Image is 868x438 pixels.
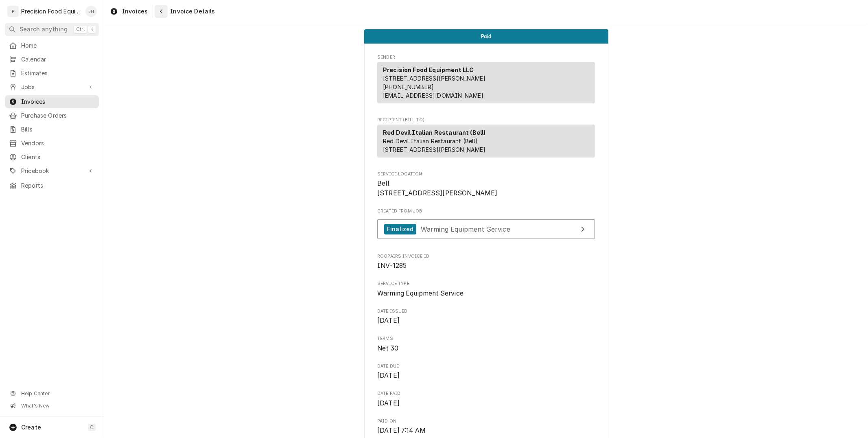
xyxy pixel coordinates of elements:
[377,171,595,177] span: Service Location
[377,117,595,123] span: Recipient (Bill To)
[7,6,19,17] div: P
[21,424,41,431] span: Create
[5,179,99,192] a: Reports
[377,308,595,315] span: Date Issued
[377,363,595,370] span: Date Due
[155,5,168,18] button: Navigate back
[383,66,474,73] strong: Precision Food Equipment LLC
[21,403,94,409] span: What's New
[5,95,99,108] a: Invoices
[377,372,400,379] span: [DATE]
[5,164,99,177] a: Go to Pricebook
[21,125,95,134] span: Bills
[5,53,99,66] a: Calendar
[377,390,595,408] div: Date Paid
[21,69,95,77] span: Estimates
[377,117,595,161] div: Invoice Recipient
[5,123,99,136] a: Bills
[377,399,400,407] span: [DATE]
[364,29,608,44] div: Status
[5,400,99,412] a: Go to What's New
[377,62,595,107] div: Sender
[377,253,595,260] span: Roopairs Invoice ID
[168,7,215,15] span: Invoice Details
[377,179,595,198] span: Service Location
[5,151,99,164] a: Clients
[21,112,95,120] span: Purchase Orders
[377,125,595,158] div: Recipient (Bill To)
[377,316,595,326] span: Date Issued
[377,335,595,353] div: Terms
[21,182,95,190] span: Reports
[21,153,95,161] span: Clients
[5,109,99,122] a: Purchase Orders
[377,171,595,198] div: Service Location
[107,5,151,18] a: Invoices
[377,418,595,436] div: Paid On
[377,363,595,381] div: Date Due
[383,92,483,99] a: [EMAIL_ADDRESS][DOMAIN_NAME]
[377,261,595,271] span: Roopairs Invoice ID
[21,98,95,106] span: Invoices
[383,75,486,82] span: [STREET_ADDRESS][PERSON_NAME]
[5,137,99,150] a: Vendors
[421,225,510,233] span: Warming Equipment Service
[377,418,595,425] span: Paid On
[5,39,99,52] a: Home
[377,427,426,434] span: [DATE] 7:14 AM
[85,6,97,17] div: JH
[383,129,486,136] strong: Red Devil Italian Restaurant (Bell)
[21,42,95,50] span: Home
[377,54,595,107] div: Invoice Sender
[377,253,595,271] div: Roopairs Invoice ID
[377,62,595,103] div: Sender
[21,139,95,147] span: Vendors
[377,344,595,353] span: Terms
[5,23,99,36] button: Search anythingCtrlK
[76,26,85,33] span: Ctrl
[20,25,68,33] span: Search anything
[377,426,595,436] span: Paid On
[5,388,99,399] a: Go to Help Center
[21,83,83,91] span: Jobs
[377,219,595,239] a: View Job
[377,371,595,381] span: Date Due
[377,308,595,326] div: Date Issued
[21,167,83,175] span: Pricebook
[377,54,595,61] span: Sender
[122,7,148,15] span: Invoices
[481,34,491,39] span: Paid
[377,390,595,397] span: Date Paid
[377,280,595,298] div: Service Type
[377,208,595,243] div: Created From Job
[377,344,398,352] span: Net 30
[377,289,595,298] span: Service Type
[377,399,595,408] span: Date Paid
[384,224,416,235] div: Finalized
[5,81,99,94] a: Go to Jobs
[21,390,94,397] span: Help Center
[21,55,95,64] span: Calendar
[377,280,595,287] span: Service Type
[90,26,94,33] span: K
[377,262,407,269] span: INV-1285
[377,289,464,297] span: Warming Equipment Service
[383,138,486,153] span: Red Devil Italian Restaurant (Bell) [STREET_ADDRESS][PERSON_NAME]
[90,424,94,431] span: C
[5,67,99,80] a: Estimates
[377,125,595,161] div: Recipient (Bill To)
[377,208,595,215] span: Created From Job
[21,7,81,15] div: Precision Food Equipment LLC
[377,180,498,197] span: Bell [STREET_ADDRESS][PERSON_NAME]
[377,317,400,324] span: [DATE]
[383,83,434,90] a: [PHONE_NUMBER]
[85,6,97,17] div: Jason Hertel's Avatar
[377,335,595,342] span: Terms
